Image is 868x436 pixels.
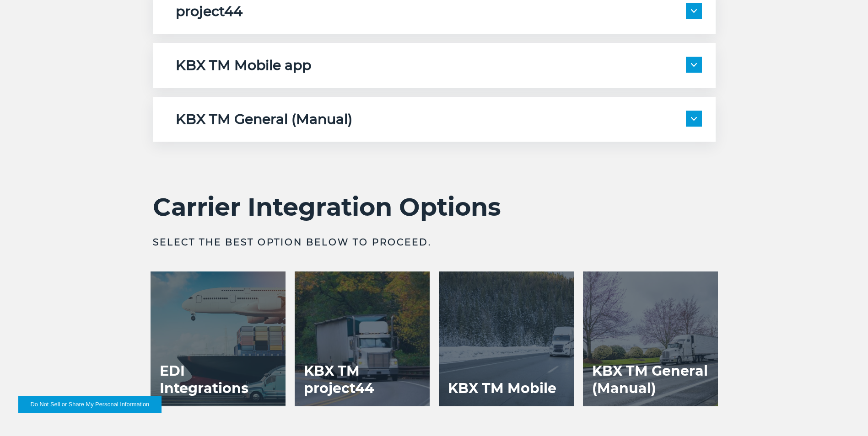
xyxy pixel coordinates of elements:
img: arrow [691,9,697,13]
img: arrow [691,63,697,67]
h5: KBX TM Mobile app [176,57,311,74]
img: arrow [691,117,697,121]
h3: EDI Integrations [151,353,286,406]
h3: Select the best option below to proceed. [153,236,716,249]
h3: KBX TM Mobile [439,371,566,406]
button: Do Not Sell or Share My Personal Information [18,396,162,413]
a: KBX TM project44 [295,271,430,406]
h2: Carrier Integration Options [153,192,716,222]
h5: KBX TM General (Manual) [176,111,352,128]
iframe: Chat Widget [822,392,868,436]
a: EDI Integrations [151,271,286,406]
h5: project44 [176,3,243,20]
a: KBX TM General (Manual) [583,271,718,406]
a: KBX TM Mobile [439,271,574,406]
h3: KBX TM General (Manual) [583,353,718,406]
h3: KBX TM project44 [295,353,430,406]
